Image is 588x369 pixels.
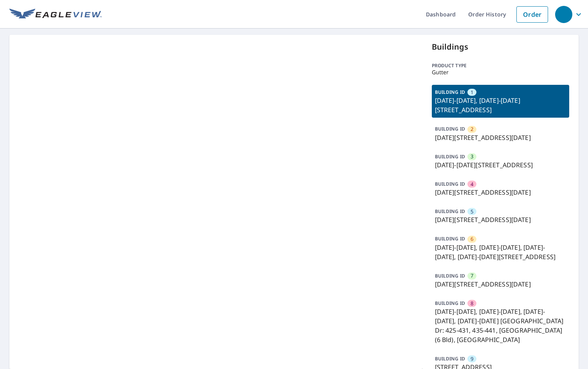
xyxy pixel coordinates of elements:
[435,300,465,306] p: BUILDING ID
[432,69,570,75] p: Gutter
[435,307,566,344] p: [DATE]-[DATE], [DATE]-[DATE], [DATE]-[DATE], [DATE]-[DATE] [GEOGRAPHIC_DATA] Dr: 425-431, 435-441...
[432,62,570,69] p: Product type
[435,215,566,224] p: [DATE][STREET_ADDRESS][DATE]
[471,208,473,215] span: 5
[435,243,566,262] p: [DATE]-[DATE], [DATE]-[DATE], [DATE]-[DATE], [DATE]-[DATE][STREET_ADDRESS]
[435,272,465,279] p: BUILDING ID
[435,208,465,215] p: BUILDING ID
[435,96,566,115] p: [DATE]-[DATE], [DATE]-[DATE][STREET_ADDRESS]
[471,300,473,307] span: 8
[435,188,566,197] p: [DATE][STREET_ADDRESS][DATE]
[471,235,473,243] span: 6
[435,181,465,187] p: BUILDING ID
[9,9,102,20] img: EV Logo
[471,181,473,188] span: 4
[435,235,465,242] p: BUILDING ID
[435,125,465,132] p: BUILDING ID
[471,355,473,363] span: 9
[435,89,465,95] p: BUILDING ID
[516,6,548,23] a: Order
[471,153,473,160] span: 3
[435,355,465,362] p: BUILDING ID
[435,160,566,170] p: [DATE]-[DATE][STREET_ADDRESS]
[471,272,473,279] span: 7
[435,153,465,160] p: BUILDING ID
[435,133,566,142] p: [DATE][STREET_ADDRESS][DATE]
[471,125,473,133] span: 2
[471,89,473,96] span: 1
[432,41,570,53] p: Buildings
[435,279,566,289] p: [DATE][STREET_ADDRESS][DATE]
